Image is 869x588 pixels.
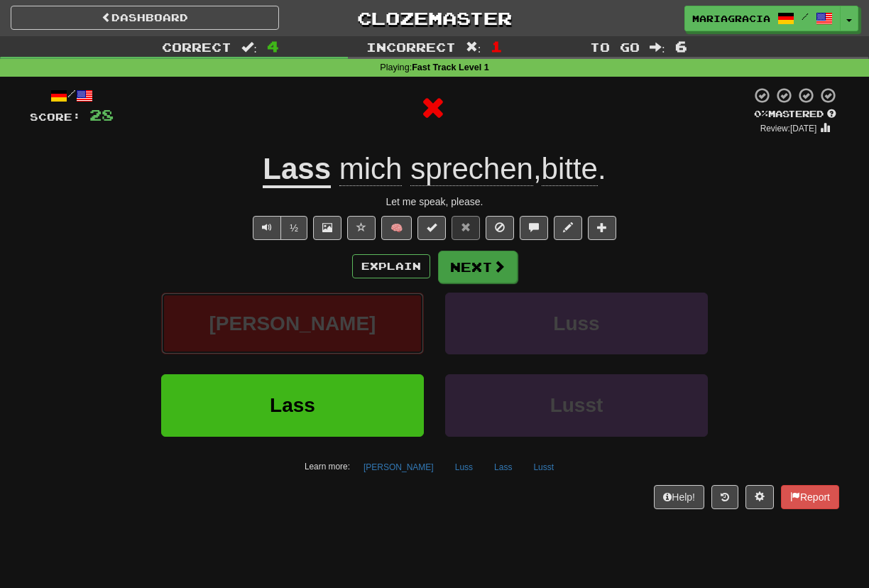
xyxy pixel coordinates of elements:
span: / [802,11,809,21]
span: 1 [491,38,503,55]
span: : [650,41,665,53]
span: To go [590,40,640,54]
span: mich [339,152,403,186]
span: Incorrect [366,40,456,54]
button: 🧠 [381,216,412,240]
button: Lusst [525,457,562,478]
span: sprechen [410,152,533,186]
u: Lass [263,152,331,188]
span: 0 % [754,108,768,119]
button: Edit sentence (alt+d) [554,216,582,240]
span: [PERSON_NAME] [209,312,376,334]
span: Lass [270,394,315,416]
a: Clozemaster [300,6,569,31]
a: mariagracia / [684,6,841,31]
button: Round history (alt+y) [711,485,738,509]
button: Show image (alt+x) [313,216,341,240]
span: Correct [162,40,231,54]
button: Reset to 0% Mastered (alt+r) [452,216,480,240]
button: Lass [161,374,424,436]
a: Dashboard [11,6,279,30]
div: Let me speak, please. [30,195,839,209]
button: ½ [280,216,307,240]
span: 28 [89,106,114,124]
span: mariagracia [692,12,770,25]
button: Set this sentence to 100% Mastered (alt+m) [417,216,446,240]
span: : [241,41,257,53]
button: [PERSON_NAME] [356,457,442,478]
span: Lusst [550,394,603,416]
div: Text-to-speech controls [250,216,307,240]
span: Score: [30,111,81,123]
button: Luss [445,293,708,354]
span: Luss [553,312,599,334]
button: Lass [486,457,520,478]
span: : [466,41,481,53]
button: Ignore sentence (alt+i) [486,216,514,240]
span: , . [331,152,606,186]
button: Next [438,251,518,283]
span: 4 [267,38,279,55]
button: Play sentence audio (ctl+space) [253,216,281,240]
button: Add to collection (alt+a) [588,216,616,240]
button: [PERSON_NAME] [161,293,424,354]
div: / [30,87,114,104]
button: Discuss sentence (alt+u) [520,216,548,240]
button: Help! [654,485,704,509]
button: Explain [352,254,430,278]
button: Favorite sentence (alt+f) [347,216,376,240]
div: Mastered [751,108,839,121]
small: Learn more: [305,462,350,472]
small: Review: [DATE] [760,124,817,134]
button: Luss [447,457,481,478]
button: Report [781,485,839,509]
strong: Fast Track Level 1 [412,62,489,72]
span: bitte [542,152,598,186]
button: Lusst [445,374,708,436]
span: 6 [675,38,687,55]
